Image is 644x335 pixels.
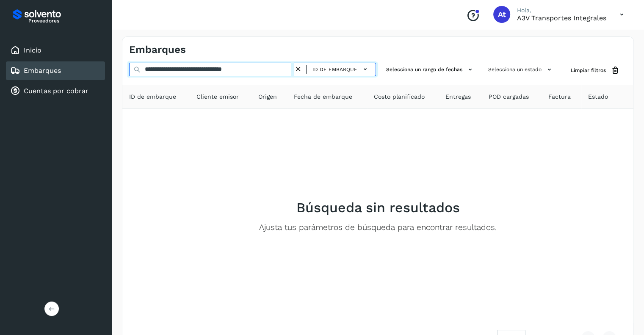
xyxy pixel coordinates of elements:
[312,66,357,73] span: ID de embarque
[588,92,608,101] span: Estado
[6,82,105,100] div: Cuentas por cobrar
[129,92,176,101] span: ID de embarque
[129,44,186,56] h4: Embarques
[489,92,529,101] span: POD cargadas
[445,92,471,101] span: Entregas
[28,18,102,24] p: Proveedores
[259,223,497,233] p: Ajusta tus parámetros de búsqueda para encontrar resultados.
[517,14,606,22] p: A3V transportes integrales
[24,87,88,95] a: Cuentas por cobrar
[24,46,41,54] a: Inicio
[485,63,557,77] button: Selecciona un estado
[294,92,352,101] span: Fecha de embarque
[564,63,627,78] button: Limpiar filtros
[6,41,105,60] div: Inicio
[517,7,606,14] p: Hola,
[374,92,425,101] span: Costo planificado
[24,66,61,75] a: Embarques
[6,61,105,80] div: Embarques
[383,63,478,77] button: Selecciona un rango de fechas
[196,92,239,101] span: Cliente emisor
[296,199,460,216] h2: Búsqueda sin resultados
[310,63,372,75] button: ID de embarque
[571,66,606,74] span: Limpiar filtros
[548,92,571,101] span: Factura
[258,92,277,101] span: Origen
